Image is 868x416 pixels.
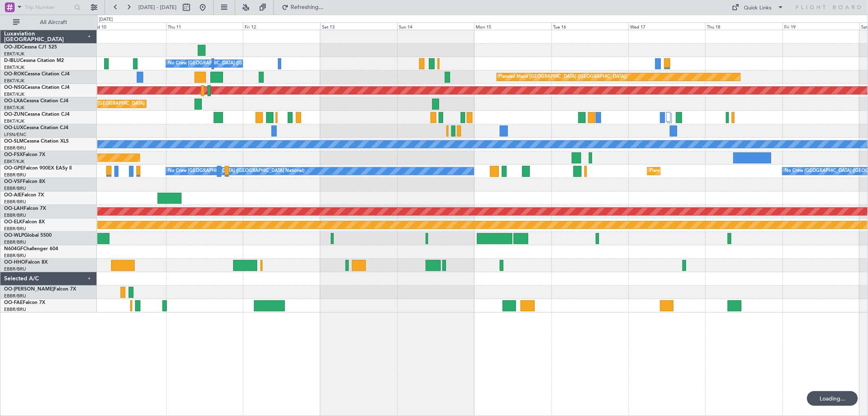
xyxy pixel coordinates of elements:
div: Thu 18 [705,22,782,30]
span: OO-SLM [4,139,24,144]
a: EBBR/BRU [4,266,26,272]
a: OO-GPEFalcon 900EX EASy II [4,166,72,171]
span: OO-ELK [4,220,22,225]
div: Planned Maint [GEOGRAPHIC_DATA] ([GEOGRAPHIC_DATA]) [499,71,627,83]
span: OO-[PERSON_NAME] [4,287,54,292]
span: Refreshing... [290,4,324,10]
a: OO-WLPGlobal 5500 [4,233,52,238]
a: EBKT/KJK [4,51,24,57]
div: Sat 13 [320,22,397,30]
div: Fri 19 [783,22,859,30]
a: EBBR/BRU [4,199,26,205]
a: N604GFChallenger 604 [4,247,58,251]
span: OO-AIE [4,193,22,198]
span: D-IBLU [4,58,20,63]
div: Sun 14 [397,22,474,30]
div: Planned Maint [GEOGRAPHIC_DATA] ([GEOGRAPHIC_DATA] National) [649,165,797,177]
a: OO-FAEFalcon 7X [4,300,45,305]
span: OO-FSX [4,152,23,157]
a: LFSN/ENC [4,132,26,138]
a: EBBR/BRU [4,185,26,191]
div: No Crew [GEOGRAPHIC_DATA] ([GEOGRAPHIC_DATA] National) [168,57,304,70]
a: EBKT/KJK [4,64,24,70]
a: OO-HHOFalcon 8X [4,260,48,265]
a: OO-ZUNCessna Citation CJ4 [4,112,70,117]
span: OO-JID [4,45,21,50]
span: OO-LXA [4,99,23,103]
a: EBBR/BRU [4,226,26,232]
a: OO-NSGCessna Citation CJ4 [4,85,70,90]
span: OO-VSF [4,179,23,184]
span: OO-WLP [4,233,24,238]
a: EBBR/BRU [4,253,26,259]
input: Trip Number [25,1,72,13]
div: Wed 17 [628,22,705,30]
span: OO-LUX [4,125,23,130]
span: All Aircraft [21,20,86,25]
button: All Aircraft [9,16,88,29]
a: OO-JIDCessna CJ1 525 [4,45,57,50]
a: EBBR/BRU [4,212,26,218]
a: OO-VSFFalcon 8X [4,179,45,184]
div: Tue 16 [551,22,628,30]
span: OO-HHO [4,260,25,265]
div: Wed 10 [89,22,166,30]
button: Quick Links [728,1,788,14]
div: Loading... [807,391,858,406]
div: Planned Maint [GEOGRAPHIC_DATA] ([GEOGRAPHIC_DATA] National) [67,98,214,110]
span: OO-GPE [4,166,23,171]
a: EBKT/KJK [4,105,24,111]
span: OO-NSG [4,85,24,90]
a: OO-LUXCessna Citation CJ4 [4,125,68,130]
a: EBBR/BRU [4,293,26,299]
span: N604GF [4,247,23,251]
a: EBBR/BRU [4,145,26,151]
span: [DATE] - [DATE] [138,4,177,11]
div: No Crew [GEOGRAPHIC_DATA] ([GEOGRAPHIC_DATA] National) [168,165,304,177]
span: OO-ROK [4,72,24,77]
a: D-IBLUCessna Citation M2 [4,58,64,63]
a: EBKT/KJK [4,158,24,165]
a: OO-SLMCessna Citation XLS [4,139,69,144]
a: OO-LXACessna Citation CJ4 [4,99,68,103]
div: Mon 15 [474,22,551,30]
a: EBBR/BRU [4,172,26,178]
a: OO-ROKCessna Citation CJ4 [4,72,70,77]
button: Refreshing... [278,1,327,14]
div: Fri 12 [243,22,320,30]
a: OO-FSXFalcon 7X [4,152,45,157]
a: EBBR/BRU [4,306,26,313]
div: Thu 11 [166,22,243,30]
a: OO-ELKFalcon 8X [4,220,45,225]
div: [DATE] [99,16,113,23]
a: OO-AIEFalcon 7X [4,193,44,198]
span: OO-LAH [4,206,24,211]
a: EBKT/KJK [4,118,24,124]
a: OO-[PERSON_NAME]Falcon 7X [4,287,76,292]
a: OO-LAHFalcon 7X [4,206,46,211]
a: EBKT/KJK [4,91,24,97]
div: Quick Links [744,4,772,12]
a: EBBR/BRU [4,239,26,245]
span: OO-FAE [4,300,23,305]
span: OO-ZUN [4,112,24,117]
a: EBKT/KJK [4,78,24,84]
